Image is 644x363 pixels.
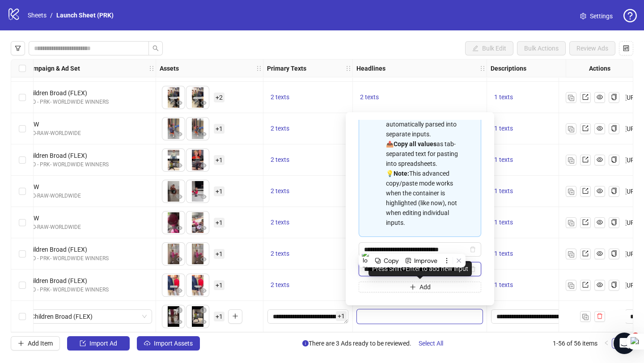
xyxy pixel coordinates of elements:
[144,340,150,346] span: cloud-upload
[597,282,603,288] span: eye
[582,250,589,257] span: export
[174,160,185,171] button: Preview
[200,307,207,313] span: close-circle
[214,124,225,134] span: + 1
[31,310,147,323] span: Children Broad (FLEX)
[494,250,513,257] span: 1 texts
[174,317,185,328] button: Preview
[18,340,24,346] span: plus
[25,88,152,98] div: Children Broad (FLEX)
[186,149,209,171] img: Asset 2
[267,92,293,103] button: 2 texts
[394,170,409,177] strong: Note:
[566,155,576,165] button: Duplicate
[162,86,185,109] img: Asset 1
[611,156,617,163] span: copy
[25,276,152,286] div: Children Broad (FLEX)
[569,41,615,55] button: Review Ads
[582,219,589,225] span: export
[566,280,576,291] button: Duplicate
[604,340,609,346] span: left
[256,65,262,72] span: holder
[214,155,225,165] span: + 1
[200,162,207,169] span: eye
[356,309,483,324] div: Edit values
[582,314,589,320] img: Duplicate
[566,249,576,259] button: Duplicate
[162,305,185,328] div: Asset 1
[162,149,185,171] img: Asset 1
[491,63,526,73] strong: Descriptions
[174,254,185,265] button: Preview
[214,312,225,321] span: + 1
[386,90,461,228] div: 📋 from Excel/Google Sheets - they'll be automatically parsed into separate inputs. 📤 as tab-separ...
[517,41,566,55] button: Bulk Actions
[359,282,481,292] button: Add
[566,186,576,197] button: Duplicate
[491,92,517,103] button: 1 texts
[25,151,152,160] div: Children Broad (FLEX)
[28,340,53,347] span: Add Item
[411,336,450,350] button: Select All
[198,160,209,171] button: Preview
[200,225,207,231] span: eye
[267,280,293,291] button: 2 texts
[597,156,603,163] span: eye
[479,65,486,72] span: holder
[174,192,185,203] button: Preview
[176,131,182,137] span: eye
[214,280,225,290] span: + 1
[568,157,574,164] img: Duplicate
[494,281,513,288] span: 1 texts
[590,11,613,21] span: Settings
[491,217,517,228] button: 1 texts
[11,238,34,270] div: Select row 54
[198,223,209,234] button: Preview
[80,340,86,346] span: import
[568,95,574,101] img: Duplicate
[619,41,633,55] button: Configure table settings
[597,94,603,100] span: eye
[580,311,591,322] button: Duplicate
[491,123,517,134] button: 1 texts
[200,194,207,200] span: eye
[214,186,225,196] span: + 1
[353,119,487,298] div: Multi-input container - paste or copy values
[612,338,623,349] li: 1
[491,186,517,197] button: 1 texts
[176,319,182,325] span: eye
[611,219,617,225] span: copy
[176,225,182,231] span: eye
[200,287,207,294] span: eye
[419,340,443,347] span: Select All
[200,319,207,325] span: eye
[176,307,182,313] span: close-circle
[162,118,185,140] img: Asset 1
[582,125,589,131] span: export
[89,340,117,347] span: Import Ad
[582,188,589,194] span: export
[568,251,574,257] img: Duplicate
[174,286,185,296] button: Preview
[597,250,603,257] span: eye
[568,220,574,226] img: Duplicate
[470,266,476,272] span: delete
[589,63,610,73] strong: Actions
[394,140,436,148] strong: Copy all values
[214,93,225,102] span: + 2
[186,86,209,109] img: Asset 2
[186,211,209,234] img: Asset 2
[271,281,289,288] span: 2 texts
[597,125,603,131] span: eye
[137,336,200,350] button: Import Assets
[465,41,513,55] button: Bulk Edit
[494,125,513,132] span: 1 texts
[267,63,306,73] strong: Primary Texts
[25,213,152,223] div: RAW
[162,211,185,234] img: Asset 1
[186,180,209,203] img: Asset 2
[267,186,293,197] button: 2 texts
[176,194,182,200] span: eye
[25,254,152,263] div: CBO - PRK- WORLDWIDE WINNERS
[15,45,21,51] span: filter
